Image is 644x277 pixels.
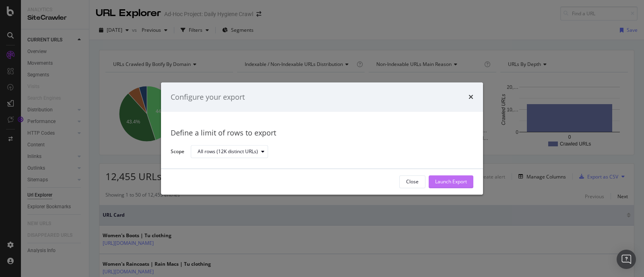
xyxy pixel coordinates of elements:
[435,179,467,185] div: Launch Export
[191,146,268,158] button: All rows (12K distinct URLs)
[161,82,483,195] div: modal
[198,150,258,154] div: All rows (12K distinct URLs)
[617,250,636,269] div: Open Intercom Messenger
[171,128,473,139] div: Define a limit of rows to export
[171,92,245,103] div: Configure your export
[171,148,184,157] label: Scope
[469,92,473,103] div: times
[406,179,419,185] div: Close
[399,175,425,188] button: Close
[429,175,473,188] button: Launch Export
